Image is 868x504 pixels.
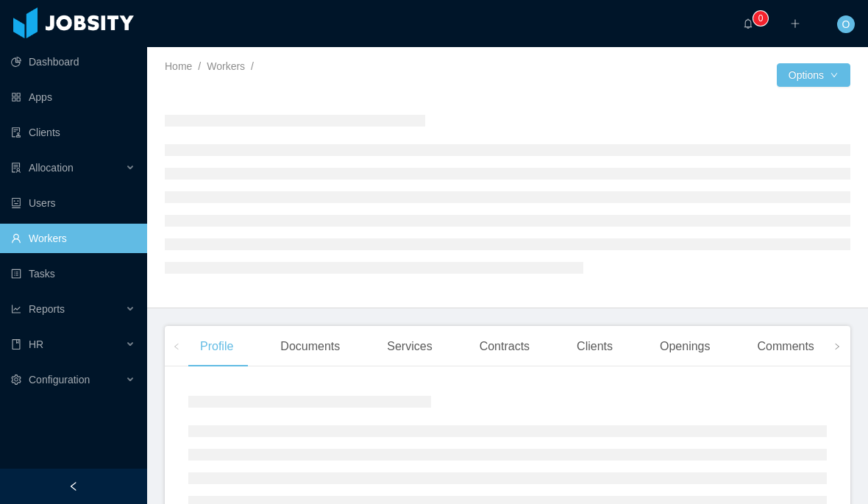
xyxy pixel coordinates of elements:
[468,326,541,367] div: Contracts
[29,374,90,386] span: Configuration
[11,339,21,349] i: icon: book
[29,338,43,350] span: HR
[753,11,768,26] sup: 0
[198,60,201,72] span: /
[11,259,135,288] a: icon: profileTasks
[842,15,850,33] span: O
[11,118,135,147] a: icon: auditClients
[777,63,850,87] button: Optionsicon: down
[648,326,722,367] div: Openings
[833,343,841,350] i: icon: right
[165,60,192,72] a: Home
[11,47,135,77] a: icon: pie-chartDashboard
[251,60,254,72] span: /
[188,326,245,367] div: Profile
[11,188,135,218] a: icon: robotUsers
[11,163,21,173] i: icon: solution
[173,343,180,350] i: icon: left
[11,375,21,385] i: icon: setting
[565,326,625,367] div: Clients
[11,82,135,112] a: icon: appstoreApps
[11,304,21,314] i: icon: line-chart
[29,303,65,315] span: Reports
[746,326,826,367] div: Comments
[790,18,800,29] i: icon: plus
[29,162,74,174] span: Allocation
[743,18,753,29] i: icon: bell
[375,326,444,367] div: Services
[207,60,245,72] a: Workers
[11,224,135,253] a: icon: userWorkers
[268,326,352,367] div: Documents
